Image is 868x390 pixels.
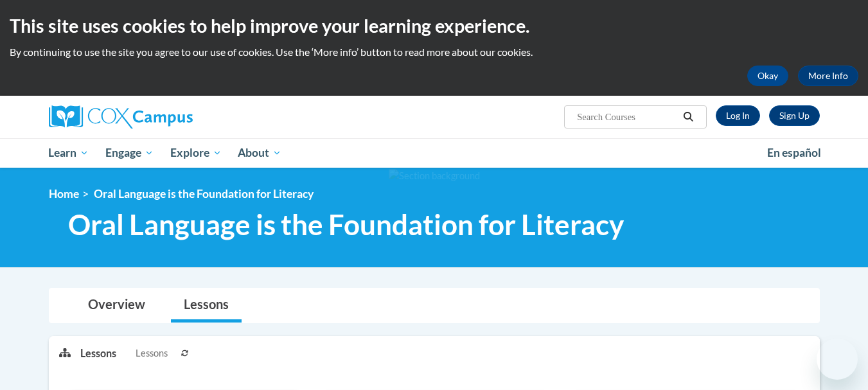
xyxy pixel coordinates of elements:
[94,187,314,200] span: Oral Language is the Foundation for Literacy
[105,145,154,161] span: Engage
[97,138,162,168] a: Engage
[798,66,858,86] a: More Info
[576,109,678,125] input: Search Courses
[238,145,281,161] span: About
[75,288,158,323] a: Overview
[80,346,116,360] p: Lessons
[48,145,89,161] span: Learn
[10,13,858,39] h2: This site uses cookies to help improve your learning experience.
[170,145,222,161] span: Explore
[229,138,290,168] a: About
[162,138,230,168] a: Explore
[68,208,624,242] span: Oral Language is the Foundation for Literacy
[30,138,839,168] div: Main menu
[767,146,821,159] span: En español
[40,138,98,168] a: Learn
[678,109,698,125] button: Search
[10,45,858,59] p: By continuing to use the site you agree to our use of cookies. Use the ‘More info’ button to read...
[716,105,760,126] a: Log In
[389,169,480,183] img: Section background
[759,139,829,166] a: En español
[747,66,788,86] button: Okay
[171,288,242,323] a: Lessons
[136,346,168,360] span: Lessons
[817,339,858,380] iframe: Button to launch messaging window
[49,105,193,129] img: Cox Campus
[769,105,820,126] a: Register
[49,187,79,200] a: Home
[49,105,293,129] a: Cox Campus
